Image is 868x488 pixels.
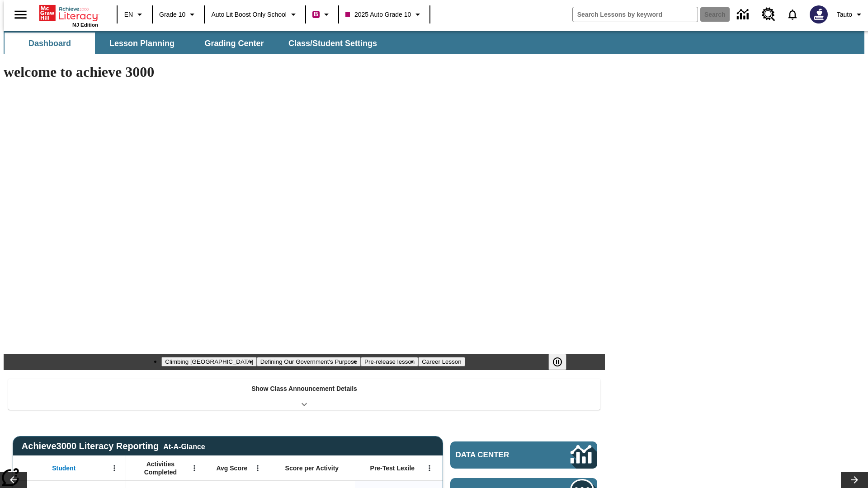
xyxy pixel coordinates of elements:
[418,357,465,366] button: Slide 4 Career Lesson
[285,464,339,472] span: Score per Activity
[548,354,566,370] button: Pause
[120,6,149,23] button: Language: EN, Select a language
[731,2,756,27] a: Data Center
[189,33,279,54] button: Grading Center
[5,33,95,54] button: Dashboard
[131,460,190,476] span: Activities Completed
[211,10,287,19] span: Auto Lit Boost only School
[345,10,411,19] span: 2025 Auto Grade 10
[163,441,205,451] div: At-A-Glance
[161,357,256,366] button: Slide 1 Climbing Mount Tai
[841,472,868,488] button: Lesson carousel, Next
[4,64,605,80] h1: welcome to achieve 3000
[159,10,185,19] span: Grade 10
[22,441,205,451] span: Achieve3000 Literacy Reporting
[456,450,540,460] span: Data Center
[309,6,335,23] button: Boost Class color is violet red. Change class color
[7,1,34,28] button: Open side menu
[423,461,436,475] button: Open Menu
[288,38,377,49] span: Class/Student Settings
[281,33,384,54] button: Class/Student Settings
[39,3,98,28] div: Home
[216,464,247,472] span: Avg Score
[8,379,600,410] div: Show Class Announcement Details
[573,7,698,22] input: search field
[251,384,357,394] p: Show Class Announcement Details
[4,33,385,54] div: SubNavbar
[208,6,302,23] button: School: Auto Lit Boost only School, Select your school
[756,2,781,27] a: Resource Center, Will open in new tab
[314,9,318,20] span: B
[28,38,71,49] span: Dashboard
[548,354,576,370] div: Pause
[781,3,804,26] a: Notifications
[450,441,597,469] a: Data Center
[52,464,75,472] span: Student
[370,464,415,472] span: Pre-Test Lexile
[837,10,852,19] span: Tauto
[804,3,833,26] button: Select a new avatar
[124,10,133,19] span: EN
[188,461,201,475] button: Open Menu
[204,38,264,49] span: Grading Center
[4,31,864,54] div: SubNavbar
[156,6,201,23] button: Grade: Grade 10, Select a grade
[361,357,418,366] button: Slide 3 Pre-release lesson
[251,461,264,475] button: Open Menu
[810,5,828,23] img: Avatar
[109,38,175,49] span: Lesson Planning
[72,22,98,28] span: NJ Edition
[108,461,121,475] button: Open Menu
[39,4,98,22] a: Home
[342,6,427,23] button: Class: 2025 Auto Grade 10, Select your class
[97,33,187,54] button: Lesson Planning
[257,357,361,366] button: Slide 2 Defining Our Government's Purpose
[833,6,868,23] button: Profile/Settings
